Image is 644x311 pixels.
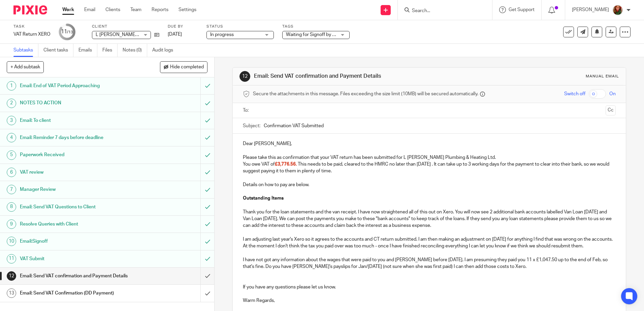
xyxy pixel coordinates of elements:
img: Pixie [13,5,47,14]
span: Hide completed [170,65,204,70]
div: 1 [7,81,16,91]
label: Tags [282,24,350,29]
p: I am adjusting last year's Xero so it agrees to the accounts and CT return submitted. I am then m... [243,236,615,250]
div: 12 [7,271,16,281]
div: 13 [7,288,16,298]
span: Secure the attachments in this message. Files exceeding the size limit (10MB) will be secured aut... [253,91,478,97]
label: Status [206,24,274,29]
div: 8 [7,202,16,212]
div: 3 [7,116,16,125]
small: /13 [67,30,73,34]
input: Search [411,8,472,14]
a: Email [84,6,95,13]
h1: Email: End of VAT Period Approaching [20,81,136,91]
span: On [609,91,616,97]
label: Subject: [243,123,260,129]
p: Thank you for the loan statements and the van receipt. I have now straightened all of this out on... [243,209,615,229]
a: Work [62,6,74,13]
span: L [PERSON_NAME] Plumbing & Heating Ltd [96,32,187,37]
p: You owe VAT of This needs to be paid, cleared to the HMRC no later than [DATE] . It can take up t... [243,161,615,175]
a: Notes (0) [123,44,147,57]
a: Files [102,44,118,57]
span: Switch off [564,91,585,97]
label: To: [243,107,250,114]
h1: Email: Send VAT Questions to Client [20,202,136,212]
div: 4 [7,133,16,142]
p: Please take this as confirmation that your VAT return has been submitted for L [PERSON_NAME] Plum... [243,154,615,161]
button: Hide completed [160,61,207,73]
h1: Email: To client [20,115,136,126]
label: Due by [168,24,198,29]
h1: VAT review [20,167,136,177]
strong: Outstanding Items [243,196,284,201]
a: Reports [152,6,168,13]
div: Manual email [586,74,619,79]
div: 5 [7,150,16,160]
div: 10 [7,237,16,246]
p: I have not got any information about the wages that were paid to you and [PERSON_NAME] before [DA... [243,256,615,270]
h1: VAT Submit [20,254,136,264]
h1: Resolve Queries with Client [20,219,136,229]
img: sallycropped.JPG [612,5,623,15]
span: Get Support [509,7,535,12]
a: Clients [105,6,120,13]
div: 11 [7,254,16,264]
h1: Manager Review [20,184,136,195]
p: If you have any questions please let us know. [243,284,615,290]
label: Client [92,24,159,29]
h1: Email: Send VAT Confirmation (DD Payment) [20,288,136,298]
p: Warm Regards, [243,297,615,304]
button: Cc [606,105,616,115]
p: [PERSON_NAME] [572,6,609,13]
button: + Add subtask [7,61,44,73]
a: Client tasks [43,44,73,57]
span: Waiting for Signoff by Email [286,32,343,37]
h1: Paperwork Received [20,150,136,160]
p: Dear [PERSON_NAME], [243,140,615,147]
div: VAT Return XERO [13,31,51,38]
div: 9 [7,219,16,229]
div: 7 [7,185,16,194]
a: Audit logs [152,44,178,57]
div: 2 [7,99,16,108]
p: Details on how to pay are below. [243,181,615,188]
div: 12 [239,71,250,82]
span: £3,776.56. [275,162,297,167]
a: Emails [78,44,97,57]
a: Subtasks [13,44,38,57]
span: In progress [210,32,234,37]
span: [DATE] [168,32,182,37]
label: Task [13,24,51,29]
h1: Email: Send VAT confirmation and Payment Details [20,271,136,281]
a: Team [130,6,141,13]
div: 11 [61,28,73,36]
h1: NOTES TO ACTION [20,98,136,108]
div: 6 [7,168,16,177]
a: Settings [179,6,196,13]
h1: Email: Send VAT confirmation and Payment Details [254,73,444,80]
h1: Email: Reminder 7 days before deadline [20,133,136,143]
h1: Email:Signoff [20,236,136,246]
